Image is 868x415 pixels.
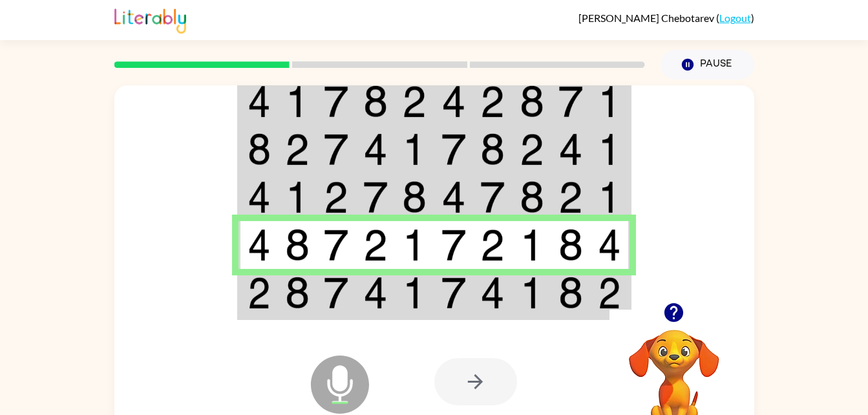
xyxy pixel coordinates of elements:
img: 2 [480,85,505,118]
img: 7 [558,85,583,118]
img: 8 [285,229,310,261]
img: 4 [248,229,271,261]
img: 8 [520,181,544,213]
img: 2 [520,133,544,165]
img: 1 [598,85,621,118]
img: 4 [598,229,621,261]
img: 8 [558,277,583,309]
img: 7 [324,229,348,261]
img: 2 [402,85,427,118]
img: 2 [363,229,388,261]
img: 1 [520,229,544,261]
img: 7 [441,277,466,309]
img: 1 [402,277,427,309]
img: 8 [363,85,388,118]
img: 7 [441,133,466,165]
img: 8 [520,85,544,118]
img: 1 [402,133,427,165]
img: 1 [598,181,621,213]
img: 7 [324,133,348,165]
img: 2 [480,229,505,261]
a: Logout [719,12,751,24]
img: 2 [324,181,348,213]
span: [PERSON_NAME] Chebotarev [578,12,716,24]
img: 7 [480,181,505,213]
img: 8 [402,181,427,213]
img: 1 [285,85,310,118]
img: Literably [114,5,186,34]
img: 4 [441,85,466,118]
img: 4 [480,277,505,309]
img: 1 [598,133,621,165]
img: 7 [324,85,348,118]
img: 4 [363,133,388,165]
img: 4 [248,85,271,118]
img: 4 [363,277,388,309]
img: 4 [248,181,271,213]
img: 2 [285,133,310,165]
img: 1 [520,277,544,309]
img: 2 [248,277,271,309]
img: 7 [441,229,466,261]
img: 7 [363,181,388,213]
img: 2 [598,277,621,309]
img: 4 [558,133,583,165]
img: 1 [285,181,310,213]
img: 8 [558,229,583,261]
img: 8 [285,277,310,309]
img: 8 [480,133,505,165]
img: 4 [441,181,466,213]
img: 1 [402,229,427,261]
button: Pause [661,50,754,80]
img: 7 [324,277,348,309]
img: 2 [558,181,583,213]
img: 8 [248,133,271,165]
div: ( ) [578,12,754,24]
